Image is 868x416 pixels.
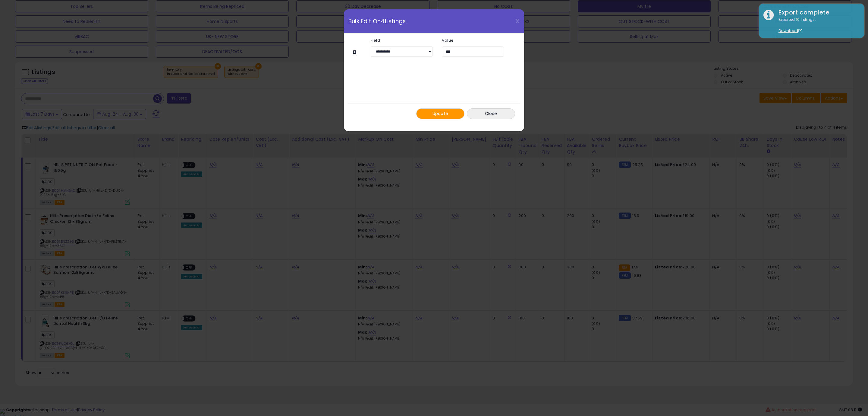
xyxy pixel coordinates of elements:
[774,17,860,34] div: Exported 10 listings.
[366,38,437,42] label: Field
[467,108,515,119] button: Close
[515,17,520,25] span: X
[432,110,448,117] span: Update
[348,18,406,24] span: Bulk Edit On 4 Listings
[774,8,860,17] div: Export complete
[778,28,802,33] a: Download
[437,38,508,42] label: Value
